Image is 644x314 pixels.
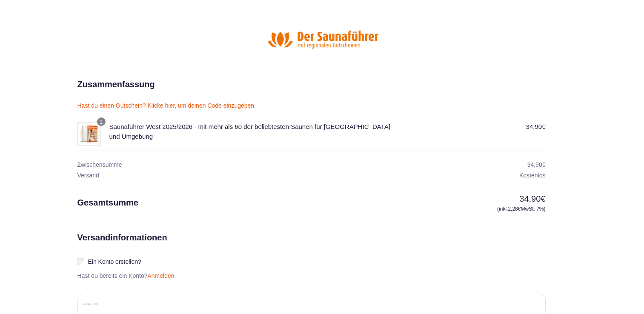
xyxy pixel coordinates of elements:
small: (inkl. MwSt. 7%) [409,205,546,213]
span: 2,28 [508,206,521,212]
span: Saunaführer West 2025/2026 - mit mehr als 60 der beliebtesten Saunen für [GEOGRAPHIC_DATA] und Um... [109,123,390,140]
span: € [542,161,546,168]
span: Gesamtsumme [77,198,138,207]
h2: Versandinformationen [77,231,167,295]
span: Zwischensumme [77,161,122,168]
span: € [518,206,521,212]
input: Ein Konto erstellen? [77,258,84,265]
span: € [542,123,545,130]
span: 1 [100,119,103,125]
bdi: 34,90 [519,194,545,203]
a: Hast du einen Gutschein? Klicke hier, um deinen Code einzugeben [77,102,255,109]
bdi: 34,90 [527,161,546,168]
span: € [541,194,545,203]
span: Kostenlos [519,172,545,179]
p: Hast du bereits ein Konto? [74,272,178,280]
img: Saunaführer West 2025/2026 - mit mehr als 60 der beliebtesten Saunen für Nordrhein-Westfalen und ... [77,122,101,146]
bdi: 34,90 [526,123,546,130]
span: Ein Konto erstellen? [88,258,141,265]
h2: Zusammenfassung [77,78,155,91]
a: Anmelden [148,272,175,279]
span: Versand [77,172,99,179]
